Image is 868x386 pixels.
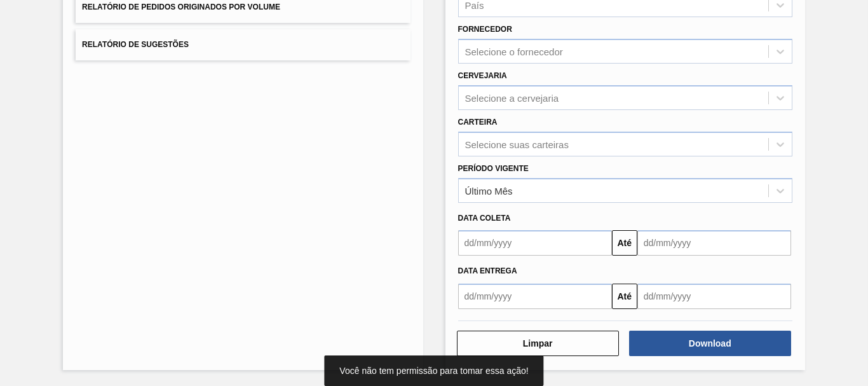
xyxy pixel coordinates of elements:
[458,266,517,275] span: Data entrega
[457,331,619,356] button: Limpar
[629,331,791,356] button: Download
[458,164,529,173] label: Período Vigente
[82,40,189,49] span: Relatório de Sugestões
[637,284,791,309] input: dd/mm/yyyy
[465,139,569,149] div: Selecione suas carteiras
[465,46,563,57] div: Selecione o fornecedor
[612,284,637,309] button: Até
[76,29,410,60] button: Relatório de Sugestões
[612,230,637,256] button: Até
[458,71,507,80] label: Cervejaria
[458,284,612,309] input: dd/mm/yyyy
[458,25,512,34] label: Fornecedor
[82,3,280,11] span: Relatório de Pedidos Originados por Volume
[458,118,498,127] label: Carteira
[465,185,513,196] div: Último Mês
[458,214,511,223] span: Data coleta
[637,230,791,256] input: dd/mm/yyyy
[465,92,559,103] div: Selecione a cervejaria
[339,366,528,376] span: Você não tem permissão para tomar essa ação!
[458,230,612,256] input: dd/mm/yyyy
